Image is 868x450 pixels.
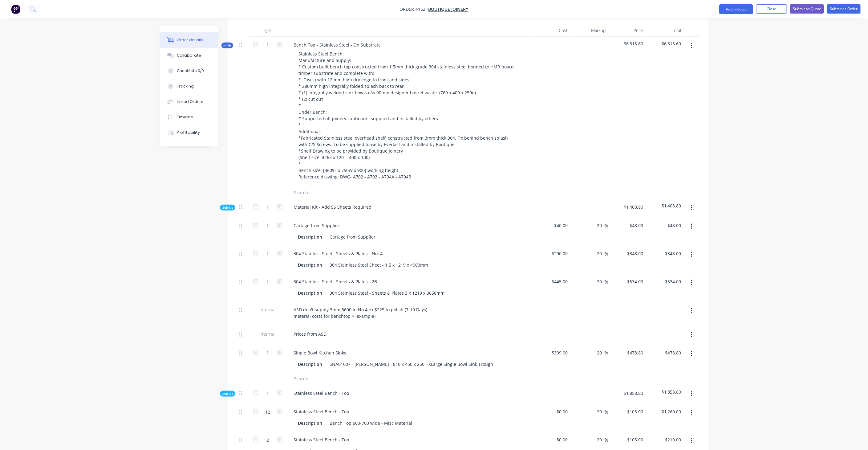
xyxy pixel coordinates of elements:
[827,4,861,14] button: Submit as Order
[327,232,378,241] div: Cartage from Supplier
[756,4,787,14] button: Close
[610,204,643,210] span: $1,408.80
[428,6,468,12] a: Boutique Joinery
[222,391,233,396] span: Sub-kit
[221,43,233,48] button: Kit
[295,360,325,369] div: Description
[177,99,204,104] div: Linked Orders
[327,419,415,427] div: Bench Top 600-700 wide - Misc Material
[533,24,570,37] div: Cost
[327,288,447,297] div: 304 Stainless Steel - Sheets & Plates 3 x 1219 x 3658mm
[570,24,608,37] div: Markup
[160,48,218,63] button: Collaborate
[160,109,218,125] button: Timeline
[294,49,520,181] div: Stainless Steel Bench: Manufacture and Supply: * Custom built bench top constructed from 1.5mm th...
[289,407,354,416] div: Stainless Steel Bench - Top
[289,277,382,286] div: 304 Stainless Steel - Sheets & Plates - 2B
[223,43,231,48] span: Kit
[604,349,608,356] span: %
[604,222,608,229] span: %
[400,6,428,12] span: Order #152 -
[327,360,496,369] div: SNA01007 - [PERSON_NAME] - 810 x 450 x 250 - XLarge Single Bowl Sink Trough
[177,114,193,120] div: Timeline
[177,68,204,74] div: Checklists 0/0
[648,202,681,209] span: $1,408.80
[790,4,824,14] button: Submit as Quote
[295,288,325,297] div: Description
[646,24,684,37] div: Total
[604,250,608,257] span: %
[289,329,331,338] div: Prices from ASD
[610,40,643,47] span: $6,315.60
[295,419,325,427] div: Description
[222,205,233,210] span: Sub-kit
[327,260,431,269] div: 304 Stainless Steel Sheet - 1.5 x 1219 x 4000mm
[608,24,646,37] div: Price
[252,306,284,313] span: Internal
[289,389,354,398] div: Stainless Steel Bench - Top
[160,63,218,79] button: Checklists 0/0
[289,249,387,258] div: 304 Stainless Steel - Sheets & Plates - No. 4
[289,305,432,321] div: ASD don't supply 3mm 3600 in No.4 ex $225 to polish (7-10 Days) material costs for benchtop = (ex...
[249,24,286,37] div: Qty
[160,32,218,48] button: Order details
[604,408,608,415] span: %
[604,436,608,444] span: %
[289,221,344,230] div: Cartage from Supplier
[294,373,417,385] input: Search...
[289,348,351,357] div: Single Bowl Kitchen Sinks
[289,40,386,49] div: Bench Top - Stainless Steel - On Substrate
[295,260,325,269] div: Description
[294,186,417,199] input: Search...
[289,435,354,444] div: Stainless Steel Bench - Top
[160,79,218,94] button: Tracking
[648,40,681,47] span: $6,315.60
[11,5,20,14] img: Factory
[610,390,643,396] span: $1,858.80
[295,232,325,241] div: Description
[604,278,608,285] span: %
[160,94,218,109] button: Linked Orders
[177,37,203,43] div: Order details
[719,4,753,14] button: Add product
[648,389,681,395] span: $1,858.80
[160,125,218,140] button: Profitability
[177,84,194,89] div: Tracking
[177,130,200,135] div: Profitability
[252,331,284,337] span: Internal
[177,53,201,58] div: Collaborate
[289,202,376,211] div: Material Kit - Add SS Sheets Required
